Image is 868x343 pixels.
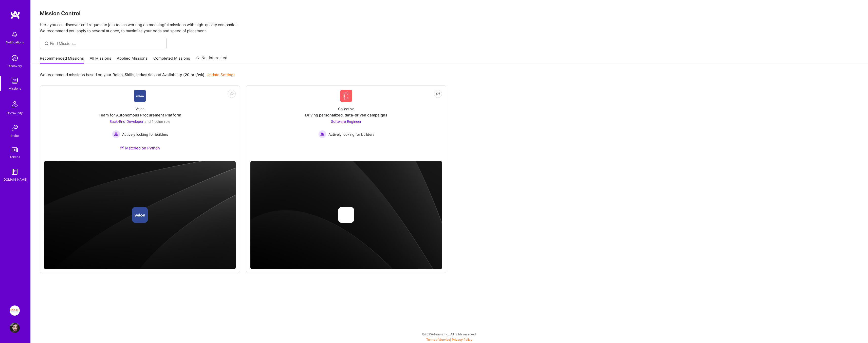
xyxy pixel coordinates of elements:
[9,86,21,91] div: Missions
[40,22,859,34] p: Here you can discover and request to join teams working on meaningful missions with high-quality ...
[40,56,84,64] a: Recommended Missions
[328,132,374,137] span: Actively looking for builders
[3,177,27,182] div: [DOMAIN_NAME]
[99,112,181,118] div: Team for Autonomous Procurement Platform
[144,119,170,124] span: and 1 other role
[338,207,354,223] img: Company logo
[452,338,472,341] a: Privacy Policy
[12,147,18,152] img: tokens
[331,119,361,124] span: Software Engineer
[122,132,168,137] span: Actively looking for builders
[10,10,20,19] img: logo
[109,119,143,124] span: Back-End Developer
[8,323,21,333] a: User Avatar
[10,305,20,316] img: Insight Partners: Data & AI - Sourcing
[50,41,163,46] input: Find Mission...
[112,130,120,138] img: Actively looking for builders
[230,92,234,96] i: icon EyeClosed
[132,207,148,223] img: Company logo
[136,72,155,77] b: Industries
[10,154,20,160] div: Tokens
[134,90,146,102] img: Company Logo
[136,106,144,111] div: Velon
[120,146,124,150] img: Ateam Purple Icon
[7,110,23,116] div: Community
[117,56,147,64] a: Applied Missions
[340,90,352,102] img: Company Logo
[125,72,134,77] b: Skills
[6,40,24,45] div: Notifications
[30,328,868,340] div: © 2025 ATeams Inc., All rights reserved.
[9,98,21,110] img: Community
[40,10,859,16] h3: Mission Control
[40,72,235,77] p: We recommend missions based on your , , and .
[436,92,440,96] i: icon EyeClosed
[153,56,190,64] a: Completed Missions
[90,56,111,64] a: All Missions
[10,29,20,40] img: bell
[426,338,472,341] span: |
[44,161,236,269] img: cover
[113,72,123,77] b: Roles
[8,63,22,68] div: Discovery
[250,161,442,269] img: cover
[11,133,19,138] div: Invite
[120,145,160,151] div: Matched on Python
[426,338,450,341] a: Terms of Service
[338,106,354,111] div: Collective
[162,72,205,77] b: Availability (20 hrs/wk)
[318,130,326,138] img: Actively looking for builders
[207,72,235,77] a: Update Settings
[10,123,20,133] img: Invite
[305,112,387,118] div: Driving personalized, data-driven campaigns
[250,90,442,157] a: Company LogoCollectiveDriving personalized, data-driven campaignsSoftware Engineer Actively looki...
[8,305,21,316] a: Insight Partners: Data & AI - Sourcing
[44,41,50,46] i: icon SearchGrey
[10,323,20,333] img: User Avatar
[196,55,227,64] a: Not Interested
[10,53,20,63] img: discovery
[44,90,236,157] a: Company LogoVelonTeam for Autonomous Procurement PlatformBack-End Developer and 1 other roleActiv...
[10,167,20,177] img: guide book
[10,76,20,86] img: teamwork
